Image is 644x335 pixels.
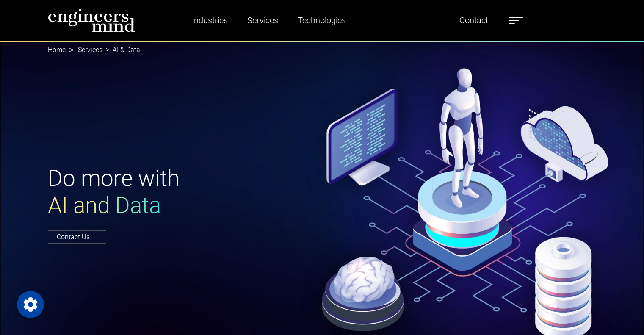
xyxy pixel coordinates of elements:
a: Contact [456,11,492,30]
h1: Do more with [48,165,317,219]
a: Services [78,46,102,54]
a: Contact Us [48,230,106,244]
li: AI & Data [102,45,140,55]
a: Industries [188,11,231,30]
a: Services [244,11,282,30]
a: Home [48,46,66,54]
nav: breadcrumb [48,41,597,59]
img: logo [48,8,135,32]
span: AI and Data [48,192,161,219]
a: Technologies [294,11,349,30]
